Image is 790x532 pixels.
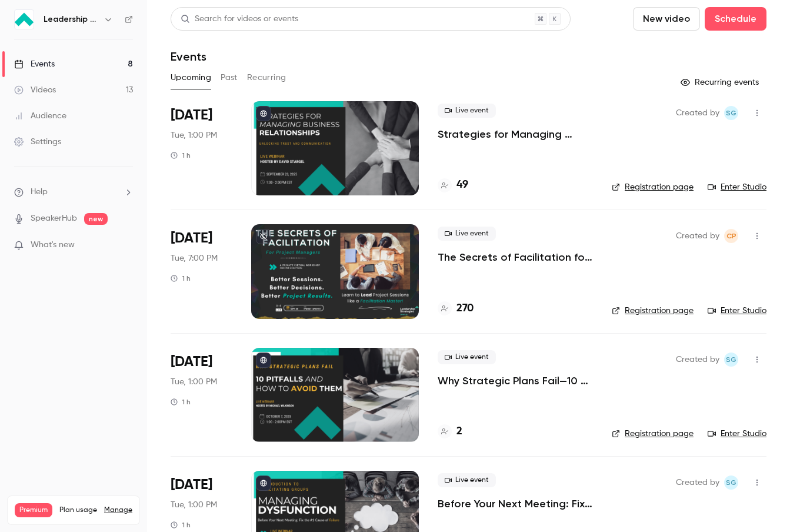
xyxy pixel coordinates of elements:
[221,68,238,87] button: Past
[171,224,232,318] div: Sep 30 Tue, 7:00 PM (America/New York)
[171,106,212,125] span: [DATE]
[726,476,736,490] span: SG
[31,186,48,198] span: Help
[15,10,34,29] img: Leadership Strategies - 2025 Webinars
[456,301,474,317] h4: 270
[438,497,593,511] a: Before Your Next Meeting: Fix the #1 Cause of Failure
[171,499,217,511] span: Tue, 1:00 PM
[633,7,700,31] button: New video
[171,397,191,407] div: 1 h
[171,376,217,388] span: Tue, 1:00 PM
[726,106,736,120] span: SG
[726,353,736,367] span: SG
[171,348,232,442] div: Oct 7 Tue, 1:00 PM (America/New York)
[84,213,108,225] span: new
[438,350,496,364] span: Live event
[59,506,97,515] span: Plan usage
[119,240,133,251] iframe: Noticeable Trigger
[171,274,191,283] div: 1 h
[438,177,468,193] a: 49
[171,252,218,264] span: Tue, 7:00 PM
[247,68,286,87] button: Recurring
[708,305,766,317] a: Enter Studio
[31,212,77,225] a: SpeakerHub
[708,428,766,440] a: Enter Studio
[724,353,738,367] span: Shay Gant
[171,129,217,141] span: Tue, 1:00 PM
[171,520,191,530] div: 1 h
[15,503,52,517] span: Premium
[612,428,694,440] a: Registration page
[171,151,191,160] div: 1 h
[14,110,66,122] div: Audience
[171,229,212,248] span: [DATE]
[104,506,132,515] a: Manage
[14,84,56,96] div: Videos
[171,68,211,87] button: Upcoming
[724,106,738,120] span: Shay Gant
[438,250,593,264] a: The Secrets of Facilitation for Project Managers
[612,181,694,193] a: Registration page
[171,353,212,371] span: [DATE]
[181,13,298,25] div: Search for videos or events
[438,473,496,487] span: Live event
[724,476,738,490] span: Shay Gant
[438,424,462,440] a: 2
[438,301,474,317] a: 270
[676,106,719,120] span: Created by
[438,227,496,241] span: Live event
[456,424,462,440] h4: 2
[675,73,766,92] button: Recurring events
[438,104,496,118] span: Live event
[676,229,719,243] span: Created by
[171,49,206,64] h1: Events
[31,239,75,251] span: What's new
[676,476,719,490] span: Created by
[708,181,766,193] a: Enter Studio
[724,229,738,243] span: Chyenne Pastrana
[726,229,736,243] span: CP
[171,101,232,195] div: Sep 23 Tue, 1:00 PM (America/New York)
[456,177,468,193] h4: 49
[14,58,55,70] div: Events
[705,7,766,31] button: Schedule
[14,136,61,148] div: Settings
[44,14,99,25] h6: Leadership Strategies - 2025 Webinars
[438,127,593,141] a: Strategies for Managing Business Relationships—Unlocking Trust and Communication
[612,305,694,317] a: Registration page
[438,374,593,388] a: Why Strategic Plans Fail—10 Pitfalls and How to Avoid Them
[14,186,133,198] li: help-dropdown-opener
[676,353,719,367] span: Created by
[171,476,212,494] span: [DATE]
